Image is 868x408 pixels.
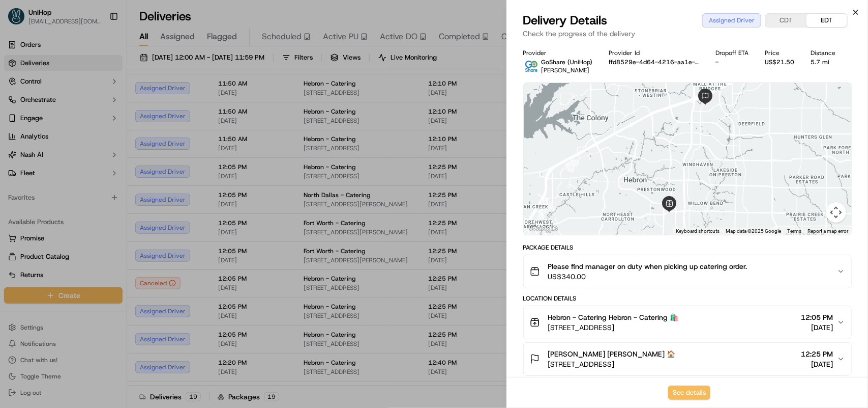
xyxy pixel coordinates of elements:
[84,185,88,194] span: •
[26,66,183,76] input: Got a question? Start typing here...
[526,222,560,235] a: Open this area in Google Maps (opens a new window)
[548,271,747,282] span: US$340.00
[20,158,28,167] img: 1736555255976-a54dd68f-1ca7-489b-9aae-adbdc363a1c4
[715,49,749,57] div: Dropoff ETA
[10,148,26,165] img: Asif Zaman Khan
[524,343,851,375] button: [PERSON_NAME] [PERSON_NAME] 🏠[STREET_ADDRESS]12:25 PM[DATE]
[523,12,608,29] span: Delivery Details
[10,229,18,237] div: 📗
[82,224,167,242] a: 💻API Documentation
[765,49,794,57] div: Price
[523,29,852,39] p: Check the progress of the delivery
[21,97,40,116] img: 4281594248423_2fcf9dad9f2a874258b8_72.png
[801,322,833,333] span: [DATE]
[10,10,31,31] img: Nash
[524,255,851,288] button: Please find manager on duty when picking up catering order.US$340.00
[548,312,679,322] span: Hebron - Catering Hebron - Catering 🛍️
[801,349,833,359] span: 12:25 PM
[158,130,185,143] button: See all
[548,359,676,369] span: [STREET_ADDRESS]
[173,100,185,113] button: Start new chat
[90,185,111,194] span: [DATE]
[765,58,794,66] div: US$21.50
[807,228,848,234] a: Report a map error
[20,186,28,194] img: 1736555255976-a54dd68f-1ca7-489b-9aae-adbdc363a1c4
[676,228,720,235] button: Keyboard shortcuts
[86,229,94,237] div: 💻
[46,97,167,107] div: Start new chat
[72,252,123,260] a: Powered byPylon
[668,386,710,400] button: See details
[609,49,699,57] div: Provider Id
[84,158,88,166] span: •
[524,306,851,339] button: Hebron - Catering Hebron - Catering 🛍️[STREET_ADDRESS]12:05 PM[DATE]
[90,158,111,166] span: [DATE]
[523,294,852,303] div: Location Details
[523,243,852,252] div: Package Details
[542,66,590,74] span: [PERSON_NAME]
[787,228,801,234] a: Terms (opens in new tab)
[96,228,163,238] span: API Documentation
[806,14,847,27] button: EDT
[523,58,540,74] img: goshare_logo.png
[811,49,835,57] div: Distance
[548,349,676,359] span: [PERSON_NAME] [PERSON_NAME] 🏠
[811,58,835,66] div: 5.7 mi
[10,97,28,116] img: 1736555255976-a54dd68f-1ca7-489b-9aae-adbdc363a1c4
[20,228,78,238] span: Knowledge Base
[32,158,82,166] span: [PERSON_NAME]
[801,312,833,322] span: 12:05 PM
[101,253,123,260] span: Pylon
[609,58,699,66] button: ffd8529e-4d64-4216-aa1e-6865767bd3c8
[542,58,593,66] p: GoShare (UniHop)
[10,41,185,57] p: Welcome 👋
[10,176,26,192] img: Brigitte Vinadas
[526,222,560,235] img: Google
[766,14,806,27] button: CDT
[10,132,68,141] div: Past conversations
[6,224,82,242] a: 📗Knowledge Base
[726,228,781,234] span: Map data ©2025 Google
[46,107,140,116] div: We're available if you need us!
[32,185,82,194] span: [PERSON_NAME]
[548,322,679,333] span: [STREET_ADDRESS]
[548,261,747,271] span: Please find manager on duty when picking up catering order.
[826,202,846,223] button: Map camera controls
[715,58,749,66] div: -
[523,49,593,57] div: Provider
[801,359,833,369] span: [DATE]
